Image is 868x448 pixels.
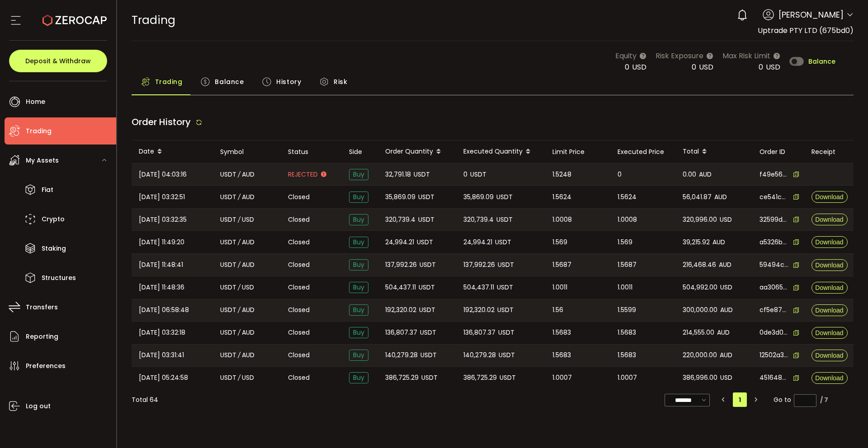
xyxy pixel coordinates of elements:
[242,260,255,270] span: AUD
[759,170,788,179] span: f49e5681-bf2b-4a29-9591-9438bdb30528
[349,282,368,293] span: Buy
[618,350,636,360] span: 1.5683
[220,350,236,360] span: USDT
[418,215,434,225] span: USDT
[288,170,318,179] span: Rejected
[766,62,780,72] span: USD
[811,372,848,384] button: Download
[349,169,368,180] span: Buy
[385,350,418,360] span: 140,279.28
[288,283,310,292] span: Closed
[334,73,347,91] span: Risk
[618,282,632,293] span: 1.0011
[419,282,435,293] span: USDT
[417,237,433,247] span: USDT
[414,169,430,180] span: USDT
[720,215,732,225] span: USD
[758,25,854,36] span: Uptrade PTY LTD (675bd0)
[759,283,788,292] span: aa306532-d371-43d1-a3b7-1ba9e22a0666
[349,214,368,225] span: Buy
[220,327,236,338] span: USDT
[683,305,717,315] span: 300,000.00
[463,192,494,202] span: 35,869.09
[496,215,513,225] span: USDT
[804,147,854,157] div: Receipt
[500,373,516,383] span: USDT
[815,330,843,336] span: Download
[618,215,637,225] span: 1.0008
[497,305,514,315] span: USDT
[618,169,622,180] span: 0
[683,192,712,202] span: 56,041.87
[675,144,752,159] div: Total
[139,350,184,360] span: [DATE] 03:31:41
[26,330,58,343] span: Reporting
[42,213,65,226] span: Crypto
[699,169,712,180] span: AUD
[220,282,236,293] span: USDT
[683,350,717,360] span: 220,000.00
[26,154,59,167] span: My Assets
[385,305,416,315] span: 192,320.02
[385,373,419,383] span: 386,725.29
[759,238,788,247] span: a5326b09-d43a-4081-8063-b25e92ea7580
[811,214,848,225] button: Download
[349,259,368,271] span: Buy
[238,327,241,338] em: /
[139,282,184,293] span: [DATE] 11:48:36
[552,192,571,202] span: 1.5624
[238,305,241,315] em: /
[288,305,310,315] span: Closed
[385,260,417,270] span: 137,992.26
[683,327,714,338] span: 214,555.00
[238,373,241,383] em: /
[759,62,763,72] span: 0
[419,305,435,315] span: USDT
[808,58,835,65] span: Balance
[385,282,416,293] span: 504,437.11
[288,238,310,247] span: Closed
[823,405,868,448] iframe: Chat Widget
[349,304,368,316] span: Buy
[815,307,843,313] span: Download
[288,373,310,383] span: Closed
[26,359,66,373] span: Preferences
[139,237,184,247] span: [DATE] 11:49:20
[463,350,496,360] span: 140,279.28
[385,327,417,338] span: 136,807.37
[811,350,848,361] button: Download
[815,285,843,291] span: Download
[288,192,310,202] span: Closed
[342,147,378,157] div: Side
[752,147,804,157] div: Order ID
[420,260,436,270] span: USDT
[463,305,495,315] span: 192,320.02
[242,237,255,247] span: AUD
[132,116,191,128] span: Order History
[632,62,646,72] span: USD
[220,237,236,247] span: USDT
[496,192,513,202] span: USDT
[288,328,310,337] span: Closed
[463,327,495,338] span: 136,807.37
[456,144,545,159] div: Executed Quantity
[242,192,255,202] span: AUD
[281,147,342,157] div: Status
[385,192,415,202] span: 35,869.09
[213,147,281,157] div: Symbol
[420,327,436,338] span: USDT
[610,147,675,157] div: Executed Price
[683,215,717,225] span: 320,996.00
[220,215,236,225] span: USDT
[463,237,492,247] span: 24,994.21
[288,260,310,270] span: Closed
[759,328,788,337] span: 0de3d069-3725-401f-a668-10dcc876beea
[421,373,438,383] span: USDT
[778,9,844,21] span: [PERSON_NAME]
[545,147,610,157] div: Limit Price
[811,327,848,339] button: Download
[463,260,495,270] span: 137,992.26
[242,305,255,315] span: AUD
[811,191,848,203] button: Download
